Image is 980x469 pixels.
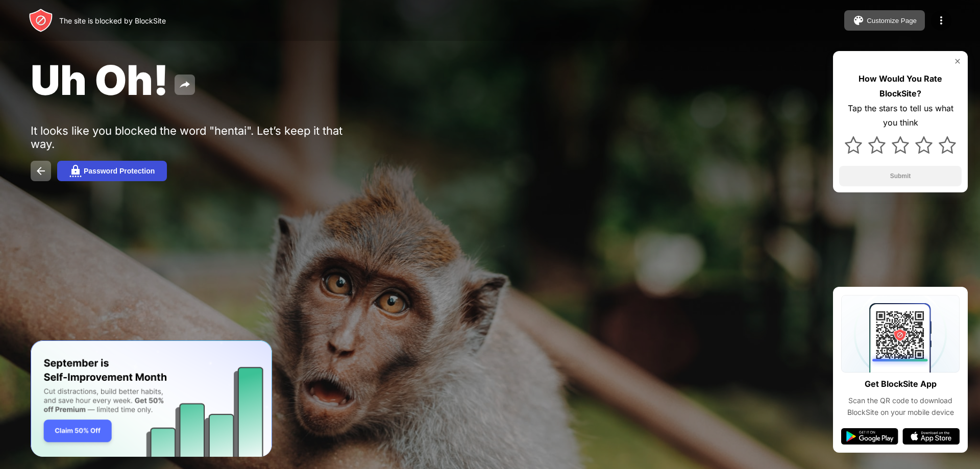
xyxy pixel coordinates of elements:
[841,295,960,373] img: qrcode.svg
[29,8,53,33] img: header-logo.svg
[852,14,865,27] img: pallet.svg
[839,71,962,101] div: How Would You Rate BlockSite?
[31,124,346,151] div: It looks like you blocked the word "hentai". Let’s keep it that way.
[935,14,947,27] img: menu-icon.svg
[868,136,886,154] img: star.svg
[179,79,191,91] img: share.svg
[841,395,960,418] div: Scan the QR code to download BlockSite on your mobile device
[69,165,82,177] img: password.svg
[841,428,898,445] img: google-play.svg
[845,136,862,154] img: star.svg
[35,165,47,177] img: back.svg
[57,161,167,181] button: Password Protection
[953,57,962,65] img: rate-us-close.svg
[865,377,937,391] div: Get BlockSite App
[915,136,933,154] img: star.svg
[84,167,155,175] div: Password Protection
[59,16,166,25] div: The site is blocked by BlockSite
[839,166,962,186] button: Submit
[839,101,962,131] div: Tap the stars to tell us what you think
[31,340,272,457] iframe: Banner
[939,136,956,154] img: star.svg
[867,17,917,24] div: Customize Page
[902,428,960,445] img: app-store.svg
[31,55,168,105] span: Uh Oh!
[844,10,925,31] button: Customize Page
[892,136,909,154] img: star.svg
